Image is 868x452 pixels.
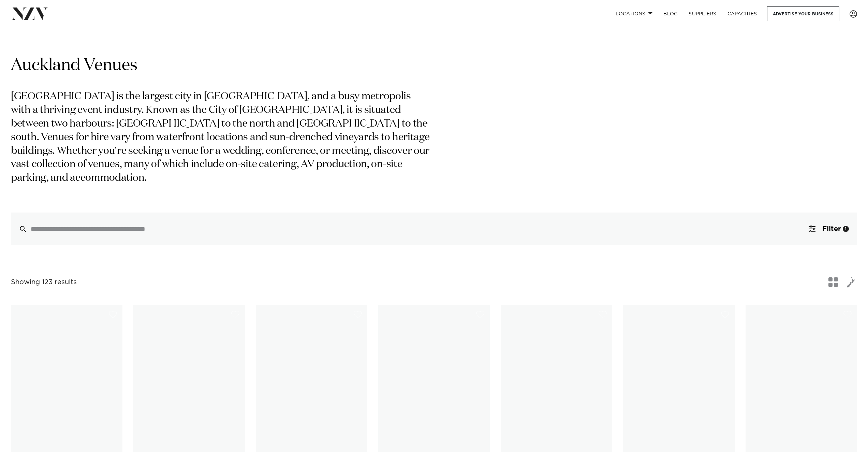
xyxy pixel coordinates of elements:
[767,6,839,21] a: Advertise your business
[843,226,849,232] div: 1
[11,90,432,185] p: [GEOGRAPHIC_DATA] is the largest city in [GEOGRAPHIC_DATA], and a busy metropolis with a thriving...
[610,6,658,21] a: Locations
[822,225,841,232] span: Filter
[11,55,857,76] h1: Auckland Venues
[800,213,857,245] button: Filter1
[11,277,77,288] div: Showing 123 results
[683,6,722,21] a: SUPPLIERS
[11,8,48,20] img: nzv-logo.png
[658,6,683,21] a: BLOG
[722,6,763,21] a: Capacities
